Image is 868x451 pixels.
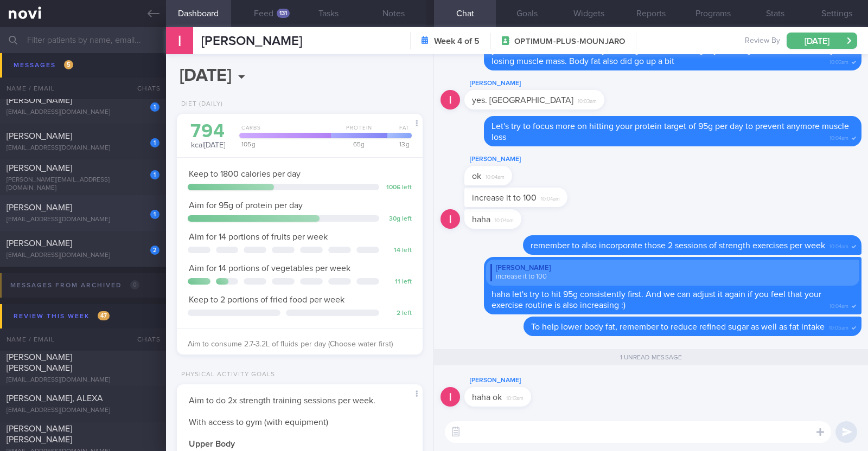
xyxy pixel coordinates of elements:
span: remember to also incorporate those 2 sessions of strength exercises per week [531,241,825,250]
div: Review this week [11,309,112,324]
span: 10:04am [829,240,848,250]
span: 10:04am [495,214,514,224]
div: [EMAIL_ADDRESS][DOMAIN_NAME] [7,216,159,224]
div: Chats [123,328,166,350]
div: [EMAIL_ADDRESS][DOMAIN_NAME] [7,144,159,152]
div: 14 left [385,247,412,255]
span: [PERSON_NAME], ALEXA [7,394,103,403]
span: ok [472,172,481,181]
div: 11 left [385,278,412,286]
span: 10:04am [829,132,848,142]
span: Keep to 1800 calories per day [189,170,301,178]
span: 10:03am [578,95,597,105]
div: 2 [150,246,159,255]
div: 1 [150,170,159,179]
span: To help lower body fat, remember to reduce refined sugar as well as fat intake [531,323,825,331]
span: Aim for 14 portions of vegetables per week [189,264,350,273]
span: yes it would seem that while your weight decreased slightly, this might have been due to you losi... [492,46,844,66]
span: 10:05am [829,321,848,332]
span: haha [472,215,490,224]
div: Protein [328,125,387,138]
span: Let's try to focus more on hitting your protein target of 95g per day to prevent anymore muscle loss [492,122,849,141]
span: 10:04am [486,171,505,181]
div: Fat [384,125,412,138]
div: [EMAIL_ADDRESS][DOMAIN_NAME] [7,407,159,415]
div: 1 [150,102,159,112]
span: Aim to consume 2.7-3.2L of fluids per day (Choose water first) [188,340,393,348]
div: increase it to 100 [490,273,855,281]
span: yes. [GEOGRAPHIC_DATA] [472,96,573,105]
span: [PERSON_NAME] [PERSON_NAME] [7,424,72,444]
div: [PERSON_NAME][EMAIL_ADDRESS][DOMAIN_NAME] [7,176,159,192]
div: [EMAIL_ADDRESS][DOMAIN_NAME] [7,376,159,384]
div: Carbs [236,125,331,138]
div: 794 [188,122,228,141]
span: [PERSON_NAME] [7,203,72,212]
span: [PERSON_NAME] [201,35,302,48]
div: 65 g [328,141,387,147]
span: increase it to 100 [472,194,537,202]
span: [PERSON_NAME] [7,96,72,105]
span: 10:03am [829,56,848,66]
span: 47 [98,311,110,320]
div: [PERSON_NAME] [464,77,637,90]
div: 105 g [236,141,331,147]
div: [EMAIL_ADDRESS][DOMAIN_NAME] [7,252,159,260]
span: Keep to 2 portions of fried food per week [189,295,344,304]
div: Messages from Archived [8,278,142,293]
span: Aim to do 2x strength training sessions per week. [189,396,375,405]
span: 10:04am [541,192,560,203]
span: [PERSON_NAME] [7,239,72,248]
div: 1 [150,210,159,219]
div: 131 [277,9,290,18]
button: [DATE] [787,33,857,49]
div: kcal [DATE] [188,122,228,151]
div: [EMAIL_ADDRESS][DOMAIN_NAME] [7,108,159,117]
span: [PERSON_NAME] [7,164,72,172]
div: [PERSON_NAME] [464,153,545,166]
span: Aim for 14 portions of fruits per week [189,233,328,241]
strong: Week 4 of 5 [434,36,480,47]
span: 0 [130,280,139,289]
div: 30 g left [385,215,412,223]
span: Review By [745,36,780,46]
strong: Upper Body [189,440,235,448]
span: 10:04am [829,300,848,310]
div: [PERSON_NAME] [490,264,855,273]
span: [PERSON_NAME] [PERSON_NAME] [7,353,72,372]
span: OPTIMUM-PLUS-MOUNJARO [514,36,625,47]
div: Diet (Daily) [177,100,223,108]
div: [PERSON_NAME] [464,374,564,387]
div: 13 g [384,141,412,147]
span: With access to gym (with equipment) [189,418,328,427]
span: [PERSON_NAME] [7,132,72,140]
div: Physical Activity Goals [177,371,275,379]
span: 10:13am [506,392,524,402]
div: 1 [150,138,159,147]
span: haha ok [472,393,502,402]
div: 2 left [385,310,412,318]
span: haha let's try to hit 95g consistently first. And we can adjust it again if you feel that your ex... [492,290,821,310]
div: 1006 left [385,184,412,192]
span: Aim for 95g of protein per day [189,201,303,210]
